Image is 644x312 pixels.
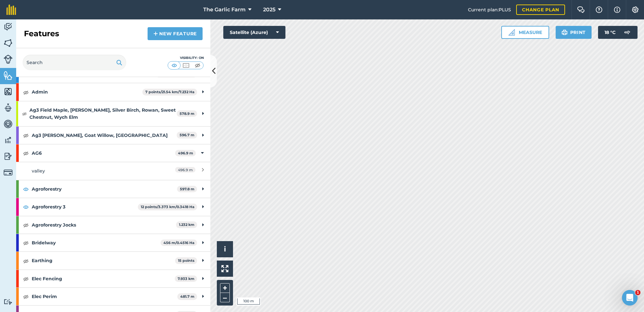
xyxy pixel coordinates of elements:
img: svg+xml;base64,PHN2ZyB4bWxucz0iaHR0cDovL3d3dy53My5vcmcvMjAwMC9zdmciIHdpZHRoPSIxOSIgaGVpZ2h0PSIyNC... [561,28,568,36]
strong: 7.933 km [178,276,194,281]
strong: Agroforestry [32,180,177,198]
img: svg+xml;base64,PD94bWwgdmVyc2lvbj0iMS4wIiBlbmNvZGluZz0idXRmLTgiPz4KPCEtLSBHZW5lcmF0b3I6IEFkb2JlIE... [4,22,13,32]
strong: Ag3 [PERSON_NAME], Goat Willow, [GEOGRAPHIC_DATA] [32,127,177,144]
img: svg+xml;base64,PHN2ZyB4bWxucz0iaHR0cDovL3d3dy53My5vcmcvMjAwMC9zdmciIHdpZHRoPSI1MCIgaGVpZ2h0PSI0MC... [170,62,178,69]
span: 496.9 m [175,167,195,173]
button: Satellite (Azure) [223,26,285,39]
iframe: Intercom live chat [622,290,638,306]
div: AG6496.9 m [16,144,210,162]
img: svg+xml;base64,PHN2ZyB4bWxucz0iaHR0cDovL3d3dy53My5vcmcvMjAwMC9zdmciIHdpZHRoPSI1NiIgaGVpZ2h0PSI2MC... [4,87,13,96]
span: The Garlic Farm [203,6,246,14]
img: svg+xml;base64,PD94bWwgdmVyc2lvbj0iMS4wIiBlbmNvZGluZz0idXRmLTgiPz4KPCEtLSBHZW5lcmF0b3I6IEFkb2JlIE... [4,119,13,129]
img: svg+xml;base64,PHN2ZyB4bWxucz0iaHR0cDovL3d3dy53My5vcmcvMjAwMC9zdmciIHdpZHRoPSI1NiIgaGVpZ2h0PSI2MC... [4,71,13,80]
div: Agroforestry Jocks1.232 km [16,216,210,234]
a: Change plan [516,5,565,15]
strong: 596.7 m [180,133,194,137]
img: svg+xml;base64,PD94bWwgdmVyc2lvbj0iMS4wIiBlbmNvZGluZz0idXRmLTgiPz4KPCEtLSBHZW5lcmF0b3I6IEFkb2JlIE... [4,103,13,113]
img: svg+xml;base64,PHN2ZyB4bWxucz0iaHR0cDovL3d3dy53My5vcmcvMjAwMC9zdmciIHdpZHRoPSIxOCIgaGVpZ2h0PSIyNC... [23,275,29,283]
strong: Admin [32,83,142,101]
img: svg+xml;base64,PHN2ZyB4bWxucz0iaHR0cDovL3d3dy53My5vcmcvMjAwMC9zdmciIHdpZHRoPSI1NiIgaGVpZ2h0PSI2MC... [4,38,13,48]
img: svg+xml;base64,PD94bWwgdmVyc2lvbj0iMS4wIiBlbmNvZGluZz0idXRmLTgiPz4KPCEtLSBHZW5lcmF0b3I6IEFkb2JlIE... [4,151,13,161]
span: 18 ° C [605,26,616,39]
div: Agroforestry 312 points/3.373 km/0.3418 Ha [16,198,210,216]
strong: 7 points / 21.54 km / 7.232 Ha [145,90,194,94]
strong: Agroforestry Jocks [32,216,176,234]
img: svg+xml;base64,PHN2ZyB4bWxucz0iaHR0cDovL3d3dy53My5vcmcvMjAwMC9zdmciIHdpZHRoPSIxOCIgaGVpZ2h0PSIyNC... [23,239,29,247]
strong: 15 points [178,258,194,263]
img: svg+xml;base64,PHN2ZyB4bWxucz0iaHR0cDovL3d3dy53My5vcmcvMjAwMC9zdmciIHdpZHRoPSIxOCIgaGVpZ2h0PSIyNC... [23,149,29,157]
button: Measure [501,26,549,39]
div: Elec Perim481.7 m [16,288,210,305]
span: 1 [635,290,640,295]
strong: 456 m / 0.4516 Ha [163,240,194,245]
strong: Elec Perim [32,288,177,305]
strong: AG6 [32,144,175,162]
button: Print [556,26,592,39]
div: Agroforestry597.8 m [16,180,210,198]
img: svg+xml;base64,PHN2ZyB4bWxucz0iaHR0cDovL3d3dy53My5vcmcvMjAwMC9zdmciIHdpZHRoPSIxOCIgaGVpZ2h0PSIyNC... [23,257,29,265]
img: svg+xml;base64,PHN2ZyB4bWxucz0iaHR0cDovL3d3dy53My5vcmcvMjAwMC9zdmciIHdpZHRoPSIxOCIgaGVpZ2h0PSIyNC... [23,131,29,139]
div: Elec Fencing7.933 km [16,270,210,287]
img: svg+xml;base64,PHN2ZyB4bWxucz0iaHR0cDovL3d3dy53My5vcmcvMjAwMC9zdmciIHdpZHRoPSIxOCIgaGVpZ2h0PSIyNC... [23,88,29,96]
button: + [220,283,230,293]
img: svg+xml;base64,PD94bWwgdmVyc2lvbj0iMS4wIiBlbmNvZGluZz0idXRmLTgiPz4KPCEtLSBHZW5lcmF0b3I6IEFkb2JlIE... [4,135,13,145]
img: svg+xml;base64,PD94bWwgdmVyc2lvbj0iMS4wIiBlbmNvZGluZz0idXRmLTgiPz4KPCEtLSBHZW5lcmF0b3I6IEFkb2JlIE... [4,168,13,177]
span: i [224,245,226,253]
strong: 1.232 km [179,222,194,227]
div: valley [32,167,147,174]
a: New feature [148,27,203,40]
img: svg+xml;base64,PHN2ZyB4bWxucz0iaHR0cDovL3d3dy53My5vcmcvMjAwMC9zdmciIHdpZHRoPSIxOCIgaGVpZ2h0PSIyNC... [23,293,29,300]
h2: Features [24,28,59,39]
img: A question mark icon [595,6,603,13]
img: svg+xml;base64,PHN2ZyB4bWxucz0iaHR0cDovL3d3dy53My5vcmcvMjAwMC9zdmciIHdpZHRoPSIxOCIgaGVpZ2h0PSIyNC... [23,203,29,211]
img: svg+xml;base64,PD94bWwgdmVyc2lvbj0iMS4wIiBlbmNvZGluZz0idXRmLTgiPz4KPCEtLSBHZW5lcmF0b3I6IEFkb2JlIE... [621,26,634,39]
strong: Bridelway [32,234,161,251]
img: svg+xml;base64,PHN2ZyB4bWxucz0iaHR0cDovL3d3dy53My5vcmcvMjAwMC9zdmciIHdpZHRoPSIxNyIgaGVpZ2h0PSIxNy... [614,6,620,14]
img: svg+xml;base64,PHN2ZyB4bWxucz0iaHR0cDovL3d3dy53My5vcmcvMjAwMC9zdmciIHdpZHRoPSIxOCIgaGVpZ2h0PSIyNC... [23,221,29,229]
img: svg+xml;base64,PHN2ZyB4bWxucz0iaHR0cDovL3d3dy53My5vcmcvMjAwMC9zdmciIHdpZHRoPSI1MCIgaGVpZ2h0PSI0MC... [182,62,190,69]
strong: Earthing [32,252,175,269]
div: Ag3 [PERSON_NAME], Goat Willow, [GEOGRAPHIC_DATA]596.7 m [16,127,210,144]
div: Bridelway456 m/0.4516 Ha [16,234,210,251]
div: Earthing15 points [16,252,210,269]
img: svg+xml;base64,PHN2ZyB4bWxucz0iaHR0cDovL3d3dy53My5vcmcvMjAwMC9zdmciIHdpZHRoPSIxOCIgaGVpZ2h0PSIyNC... [23,185,29,193]
img: svg+xml;base64,PHN2ZyB4bWxucz0iaHR0cDovL3d3dy53My5vcmcvMjAwMC9zdmciIHdpZHRoPSIxOSIgaGVpZ2h0PSIyNC... [116,59,122,66]
button: 18 °C [598,26,638,39]
span: 2025 [263,6,275,14]
img: svg+xml;base64,PHN2ZyB4bWxucz0iaHR0cDovL3d3dy53My5vcmcvMjAwMC9zdmciIHdpZHRoPSIxNCIgaGVpZ2h0PSIyNC... [153,30,158,38]
strong: 12 points / 3.373 km / 0.3418 Ha [141,205,194,209]
button: – [220,293,230,302]
strong: Ag3 Field Maple, [PERSON_NAME], Silver Birch, Rowan, Sweet Chestnut, Wych Elm [29,101,177,126]
img: Ruler icon [508,29,515,36]
button: i [217,241,233,257]
div: Visibility: On [168,55,204,61]
img: Four arrows, one pointing top left, one top right, one bottom right and the last bottom left [221,265,228,272]
img: svg+xml;base64,PHN2ZyB4bWxucz0iaHR0cDovL3d3dy53My5vcmcvMjAwMC9zdmciIHdpZHRoPSIxOCIgaGVpZ2h0PSIyNC... [22,110,27,117]
span: Current plan : PLUS [468,6,511,13]
strong: 597.8 m [180,187,194,191]
strong: 578.9 m [180,111,194,116]
img: svg+xml;base64,PHN2ZyB4bWxucz0iaHR0cDovL3d3dy53My5vcmcvMjAwMC9zdmciIHdpZHRoPSI1MCIgaGVpZ2h0PSI0MC... [194,62,202,69]
div: Admin7 points/21.54 km/7.232 Ha [16,83,210,101]
strong: 481.7 m [180,294,194,299]
strong: 496.9 m [178,151,193,155]
img: A cog icon [631,6,639,13]
div: Ag3 Field Maple, [PERSON_NAME], Silver Birch, Rowan, Sweet Chestnut, Wych Elm578.9 m [16,101,210,126]
img: svg+xml;base64,PD94bWwgdmVyc2lvbj0iMS4wIiBlbmNvZGluZz0idXRmLTgiPz4KPCEtLSBHZW5lcmF0b3I6IEFkb2JlIE... [4,299,13,305]
img: svg+xml;base64,PD94bWwgdmVyc2lvbj0iMS4wIiBlbmNvZGluZz0idXRmLTgiPz4KPCEtLSBHZW5lcmF0b3I6IEFkb2JlIE... [4,55,13,64]
strong: Agroforestry 3 [32,198,138,216]
a: valley496.9 m [16,162,210,180]
input: Search [23,55,126,70]
img: fieldmargin Logo [6,5,16,15]
img: Two speech bubbles overlapping with the left bubble in the forefront [577,6,585,13]
strong: Elec Fencing [32,270,175,287]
